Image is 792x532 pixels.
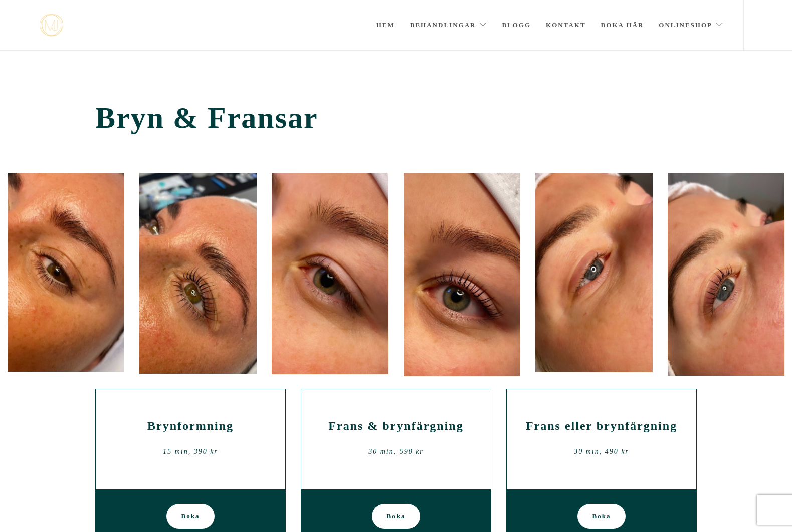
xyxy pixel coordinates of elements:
a: Boka [166,504,215,529]
a: Boka [577,504,626,529]
img: Lb7 [668,173,784,376]
div: 30 min, 490 kr [514,444,689,459]
img: mjstudio [40,14,63,37]
div: 30 min, 590 kr [309,444,483,459]
img: Lb9 [272,173,388,374]
h2: Frans eller brynfärgning [514,419,689,433]
span: Boka [387,504,406,529]
span: Boka [181,504,200,529]
a: mjstudio mjstudio mjstudio [40,14,63,37]
span: Bryn & Fransar [95,101,697,135]
img: Lb1 [8,173,124,372]
img: Lb2 [139,173,256,374]
span: Boka [592,504,611,529]
a: Boka [372,504,421,529]
div: 15 min, 390 kr [103,444,278,459]
img: Lb6 [535,173,652,372]
h2: Frans & brynfärgning [309,419,483,433]
h2: Brynformning [103,419,278,433]
img: Lb10 [404,173,520,376]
